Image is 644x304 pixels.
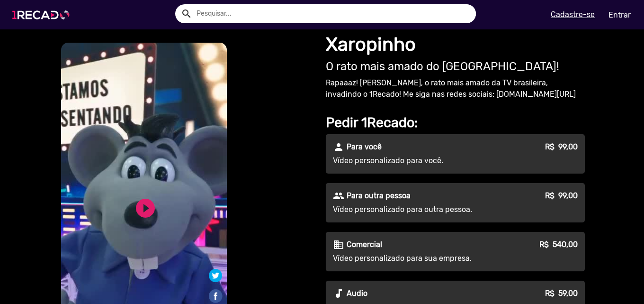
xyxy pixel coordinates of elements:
p: Para outra pessoa [347,190,411,202]
i: Share on Facebook [208,287,223,296]
p: Vídeo personalizado para você. [333,155,504,166]
p: Vídeo personalizado para sua empresa. [333,253,504,264]
mat-icon: person [333,141,344,153]
a: play_circle_filled [134,197,157,220]
mat-icon: Example home icon [181,8,192,19]
p: R$ 59,00 [545,288,578,299]
p: R$ 99,00 [545,141,578,153]
mat-icon: business [333,239,344,250]
p: R$ 99,00 [545,190,578,202]
p: Para você [347,141,382,153]
img: Compartilhe no facebook [208,288,223,304]
p: Vídeo personalizado para outra pessoa. [333,204,504,215]
button: Example home icon [178,5,194,21]
input: Pesquisar... [189,4,476,23]
mat-icon: people [333,190,344,202]
p: Comercial [347,239,382,250]
a: Entrar [602,7,637,23]
img: Compartilhe no twitter [209,269,222,282]
u: Cadastre-se [551,10,595,19]
p: Audio [347,288,367,299]
h1: Xaropinho [326,33,585,56]
h2: Pedir 1Recado: [326,114,585,131]
i: Share on Twitter [209,270,222,279]
p: R$ 540,00 [539,239,578,250]
mat-icon: audiotrack [333,288,344,299]
h2: O rato mais amado do [GEOGRAPHIC_DATA]! [326,60,585,74]
p: Rapaaaz! [PERSON_NAME], o rato mais amado da TV brasileira, invadindo o 1Recado! Me siga nas rede... [326,77,585,100]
